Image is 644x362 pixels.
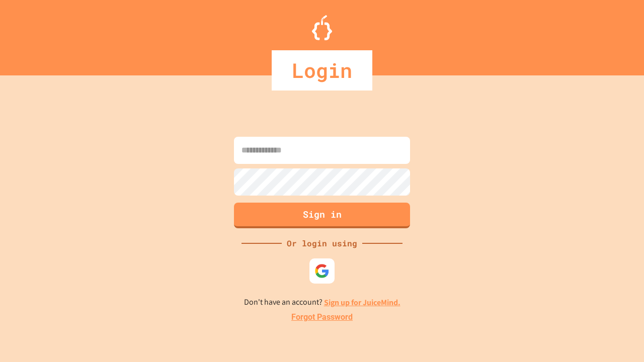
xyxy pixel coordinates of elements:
[324,297,400,308] a: Sign up for JuiceMind.
[272,50,372,90] div: Login
[234,203,410,228] button: Sign in
[282,237,362,249] div: Or login using
[244,296,400,309] p: Don't have an account?
[314,263,330,279] img: google-icon.svg
[312,15,332,40] img: Logo.svg
[291,311,353,323] a: Forgot Password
